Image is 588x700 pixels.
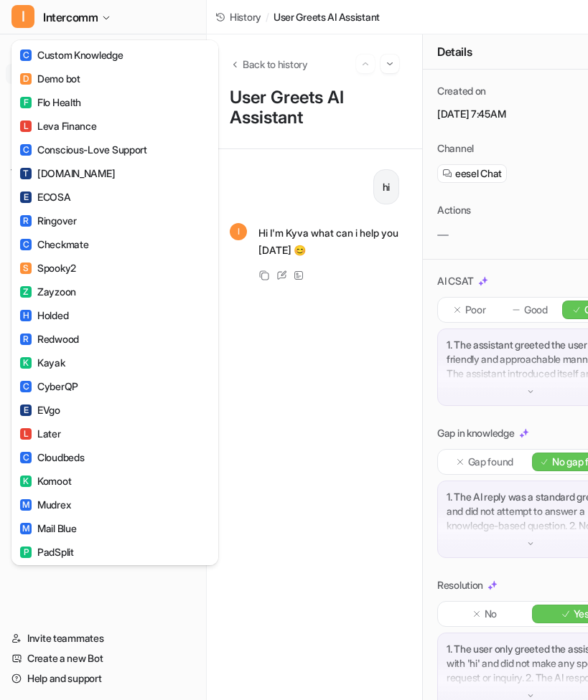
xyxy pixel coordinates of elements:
span: E [20,191,32,203]
div: Ringover [20,213,77,228]
span: Intercomm [43,7,98,27]
div: Custom Knowledge [20,47,123,62]
span: D [20,73,32,85]
div: PadSplit [20,544,74,559]
div: [DOMAIN_NAME] [20,166,115,181]
div: Checkmate [20,237,88,252]
span: R [20,334,32,345]
span: H [20,310,32,321]
div: Demo bot [20,71,80,86]
div: Conscious-Love Support [20,142,147,157]
div: Zayzoon [20,284,76,299]
span: C [20,381,32,392]
div: Komoot [20,473,71,488]
span: P [20,547,32,558]
div: Holded [20,308,68,323]
div: ECOSA [20,189,71,204]
div: IIntercomm [11,40,218,565]
div: Flo Health [20,95,81,110]
div: Cloudbeds [20,450,84,465]
div: Kayak [20,355,65,370]
span: K [20,357,32,369]
span: K [20,476,32,487]
span: Z [20,286,32,298]
div: Later [20,426,61,441]
div: Leva Finance [20,118,97,133]
span: S [20,262,32,274]
span: T [20,168,32,179]
div: EVgo [20,402,60,417]
span: I [11,5,34,28]
div: Redwood [20,331,79,346]
span: C [20,144,32,156]
span: M [20,499,32,511]
span: L [20,428,32,440]
div: CyberQP [20,379,78,394]
span: F [20,97,32,108]
span: C [20,49,32,61]
span: L [20,120,32,132]
div: Spooky2 [20,260,76,275]
span: C [20,452,32,463]
span: E [20,405,32,416]
span: C [20,239,32,250]
div: Mudrex [20,497,70,512]
div: Mail Blue [20,521,76,536]
span: R [20,215,32,227]
span: M [20,523,32,534]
